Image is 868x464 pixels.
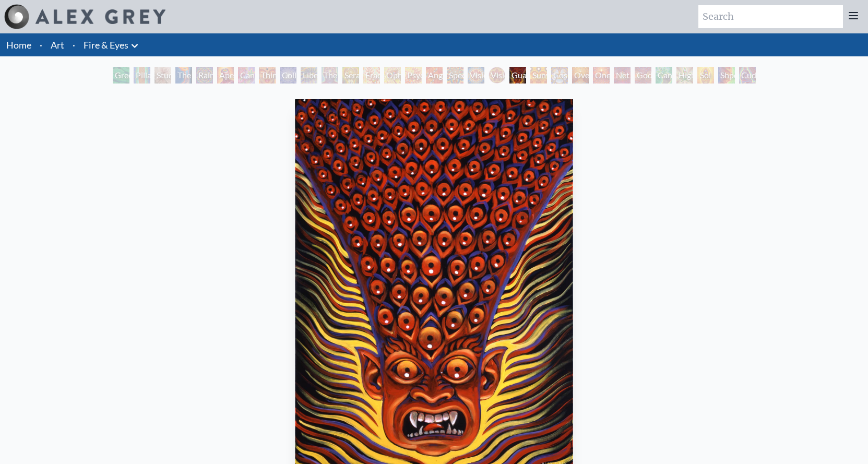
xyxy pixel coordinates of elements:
[697,67,714,84] div: Sol Invictus
[175,67,192,84] div: The Torch
[35,33,46,56] li: ·
[113,67,129,84] div: Green Hand
[196,67,213,84] div: Rainbow Eye Ripple
[676,67,693,84] div: Higher Vision
[635,67,651,84] div: Godself
[614,67,631,84] div: Net of Being
[698,5,843,28] input: Search
[551,67,568,84] div: Cosmic Elf
[342,67,359,84] div: Seraphic Transport Docking on the Third Eye
[530,67,547,84] div: Sunyata
[384,67,401,84] div: Ophanic Eyelash
[322,67,338,84] div: The Seer
[259,67,276,84] div: Third Eye Tears of Joy
[6,39,31,51] a: Home
[489,67,505,84] div: Vision Crystal Tondo
[68,33,79,56] li: ·
[426,67,443,84] div: Angel Skin
[154,67,171,84] div: Study for the Great Turn
[134,67,150,84] div: Pillar of Awareness
[405,67,422,84] div: Psychomicrograph of a Fractal Paisley Cherub Feather Tip
[593,67,610,84] div: One
[51,38,64,52] a: Art
[447,67,463,84] div: Spectral Lotus
[84,38,128,52] a: Fire & Eyes
[739,67,756,84] div: Cuddle
[509,67,526,84] div: Guardian of Infinite Vision
[301,67,317,84] div: Liberation Through Seeing
[656,67,672,84] div: Cannafist
[363,67,380,84] div: Fractal Eyes
[238,67,255,84] div: Cannabis Sutra
[217,67,234,84] div: Aperture
[280,67,296,84] div: Collective Vision
[572,67,589,84] div: Oversoul
[718,67,735,84] div: Shpongled
[468,67,484,84] div: Vision Crystal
